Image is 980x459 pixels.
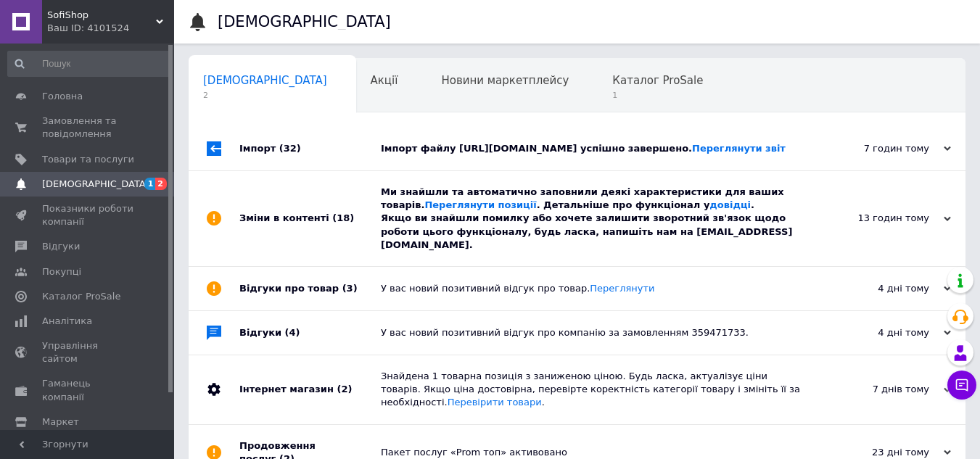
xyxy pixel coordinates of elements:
[42,265,81,278] span: Покупці
[7,51,171,77] input: Пошук
[424,199,536,210] a: Переглянути позиції
[239,355,381,424] div: Інтернет магазин
[239,311,381,355] div: Відгуки
[806,212,951,225] div: 13 годин тому
[47,9,156,22] span: SofiShop
[47,22,174,35] div: Ваш ID: 4101524
[42,290,120,303] span: Каталог ProSale
[42,90,83,103] span: Головна
[239,267,381,310] div: Відгуки про товар
[42,202,134,228] span: Показники роботи компанії
[218,13,391,30] h1: [DEMOGRAPHIC_DATA]
[806,282,951,295] div: 4 дні тому
[337,384,352,394] span: (2)
[692,143,786,154] a: Переглянути звіт
[381,142,806,155] div: Імпорт файлу [URL][DOMAIN_NAME] успішно завершено.
[441,74,569,87] span: Новини маркетплейсу
[381,370,806,410] div: Знайдена 1 товарна позиція з заниженою ціною. Будь ласка, актуалізує ціни товарів. Якщо ціна дост...
[806,326,951,339] div: 4 дні тому
[285,327,300,338] span: (4)
[42,240,80,253] span: Відгуки
[381,446,806,459] div: Пакет послуг «Prom топ» активовано
[612,90,703,101] span: 1
[381,326,806,339] div: У вас новий позитивний відгук про компанію за замовленням 359471733.
[947,371,976,400] button: Чат з покупцем
[42,377,134,403] span: Гаманець компанії
[279,143,301,154] span: (32)
[239,171,381,266] div: Зміни в контенті
[239,127,381,170] div: Імпорт
[612,74,703,87] span: Каталог ProSale
[448,397,542,408] a: Перевірити товари
[590,283,654,294] a: Переглянути
[806,383,951,396] div: 7 днів тому
[42,178,149,191] span: [DEMOGRAPHIC_DATA]
[144,178,156,190] span: 1
[806,142,951,155] div: 7 годин тому
[709,199,751,210] a: довідці
[203,74,327,87] span: [DEMOGRAPHIC_DATA]
[342,283,358,294] span: (3)
[42,339,134,365] span: Управління сайтом
[42,415,79,429] span: Маркет
[371,74,398,87] span: Акції
[381,282,806,295] div: У вас новий позитивний відгук про товар.
[203,90,327,101] span: 2
[806,446,951,459] div: 23 дні тому
[42,115,134,141] span: Замовлення та повідомлення
[381,186,806,252] div: Ми знайшли та автоматично заповнили деякі характеристики для ваших товарів. . Детальніше про функ...
[332,212,354,223] span: (18)
[155,178,167,190] span: 2
[42,315,92,328] span: Аналітика
[42,153,134,166] span: Товари та послуги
